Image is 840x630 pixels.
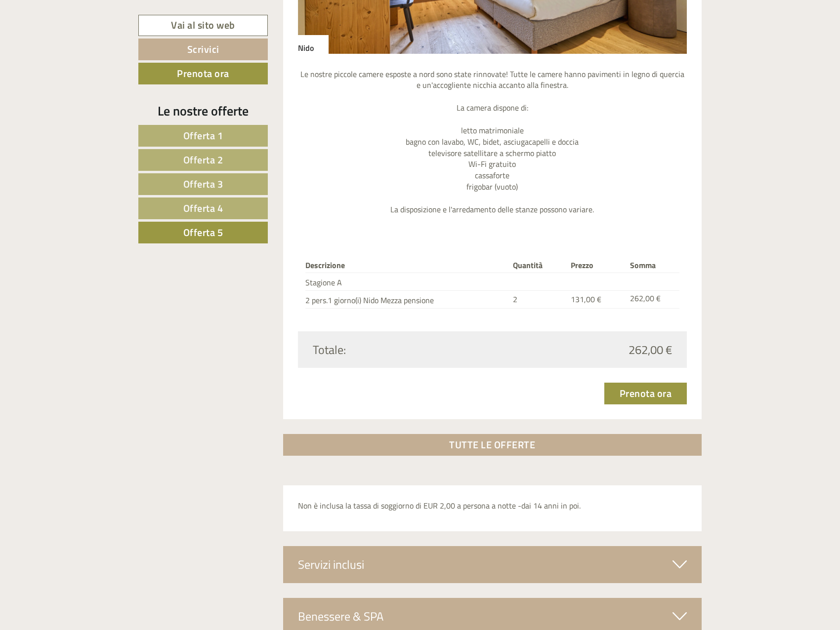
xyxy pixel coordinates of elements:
a: Vai al sito web [138,15,268,36]
a: Scrivici [138,39,268,60]
a: TUTTE LE OFFERTE [283,434,702,456]
a: Prenota ora [604,383,687,404]
span: Offerta 4 [183,200,223,216]
div: Nido [298,35,329,54]
td: 2 [509,291,567,309]
p: Le nostre piccole camere esposte a nord sono state rinnovate! Tutte le camere hanno pavimenti in ... [298,69,687,215]
a: Prenota ora [138,63,268,84]
span: 131,00 € [571,293,601,305]
span: Offerta 2 [183,152,223,167]
span: Offerta 5 [183,225,223,240]
div: Le nostre offerte [138,102,268,120]
th: Quantità [509,258,567,273]
td: 2 pers.1 giorno(i) Nido Mezza pensione [305,291,509,309]
td: 262,00 € [626,291,679,309]
span: Offerta 3 [183,176,223,192]
td: Stagione A [305,273,509,291]
div: Totale: [305,341,493,358]
th: Descrizione [305,258,509,273]
span: Offerta 1 [183,128,223,143]
th: Prezzo [567,258,626,273]
th: Somma [626,258,679,273]
span: 262,00 € [629,341,672,358]
p: Non è inclusa la tassa di soggiorno di EUR 2,00 a persona a notte -dai 14 anni in poi. [298,500,687,512]
div: Servizi inclusi [283,546,702,583]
